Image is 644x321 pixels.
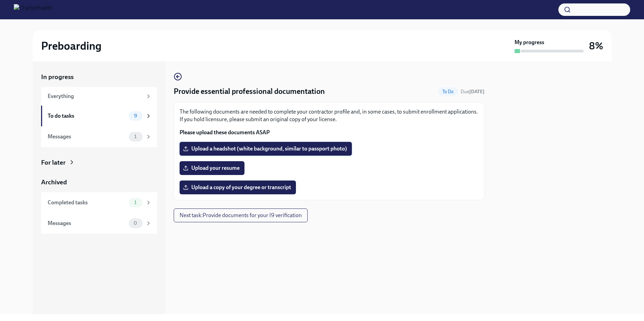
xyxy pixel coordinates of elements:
[48,93,143,100] div: Everything
[461,88,484,95] span: August 19th, 2025 08:00
[41,158,157,167] a: For later
[41,213,157,234] a: Messages0
[130,200,141,205] span: 1
[41,106,157,126] a: To do tasks9
[48,133,126,140] div: Messages
[180,129,270,136] strong: Please upload these documents ASAP
[130,113,141,118] span: 9
[130,134,141,139] span: 1
[41,158,66,167] div: For later
[180,181,296,194] label: Upload a copy of your degree or transcript
[180,212,302,219] span: Next task : Provide documents for your I9 verification
[14,4,52,15] img: CharlieHealth
[129,221,141,226] span: 0
[469,89,484,95] strong: [DATE]
[41,87,157,106] a: Everything
[41,178,157,187] a: Archived
[184,184,291,191] span: Upload a copy of your degree or transcript
[180,161,244,175] label: Upload your resume
[184,165,240,172] span: Upload your resume
[180,142,352,156] label: Upload a headshot (white background, similar to passport photo)
[180,108,479,123] p: The following documents are needed to complete your contractor profile and, in some cases, to sub...
[589,40,603,52] h3: 8%
[41,39,102,53] h2: Preboarding
[515,39,544,46] strong: My progress
[41,192,157,213] a: Completed tasks1
[48,199,126,206] div: Completed tasks
[174,86,325,97] h4: Provide essential professional documentation
[174,208,308,222] button: Next task:Provide documents for your I9 verification
[461,89,484,95] span: Due
[41,72,157,81] a: In progress
[184,145,347,152] span: Upload a headshot (white background, similar to passport photo)
[438,89,458,94] span: To Do
[41,126,157,147] a: Messages1
[48,220,126,227] div: Messages
[48,112,126,120] div: To do tasks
